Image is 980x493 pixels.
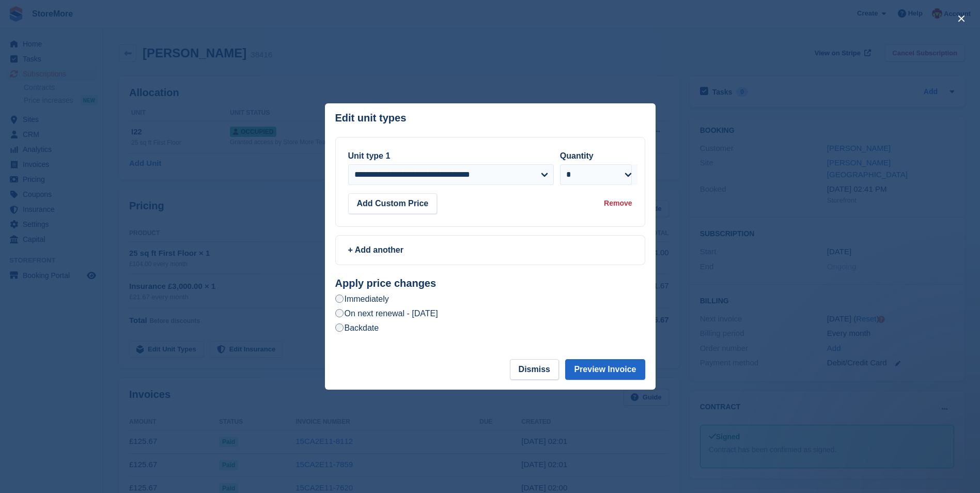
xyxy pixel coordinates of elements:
[335,295,344,303] input: Immediately
[335,235,645,265] a: + Add another
[335,308,438,319] label: On next renewal - [DATE]
[510,359,559,380] button: Dismiss
[953,10,970,27] button: close
[335,278,437,289] strong: Apply price changes
[560,151,594,160] label: Quantity
[335,323,344,332] input: Backdate
[348,151,391,160] label: Unit type 1
[335,112,407,124] p: Edit unit types
[348,244,632,256] div: + Add another
[604,198,632,209] div: Remove
[348,193,438,214] button: Add Custom Price
[565,359,645,380] button: Preview Invoice
[335,294,389,304] label: Immediately
[335,309,344,317] input: On next renewal - [DATE]
[335,322,379,333] label: Backdate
